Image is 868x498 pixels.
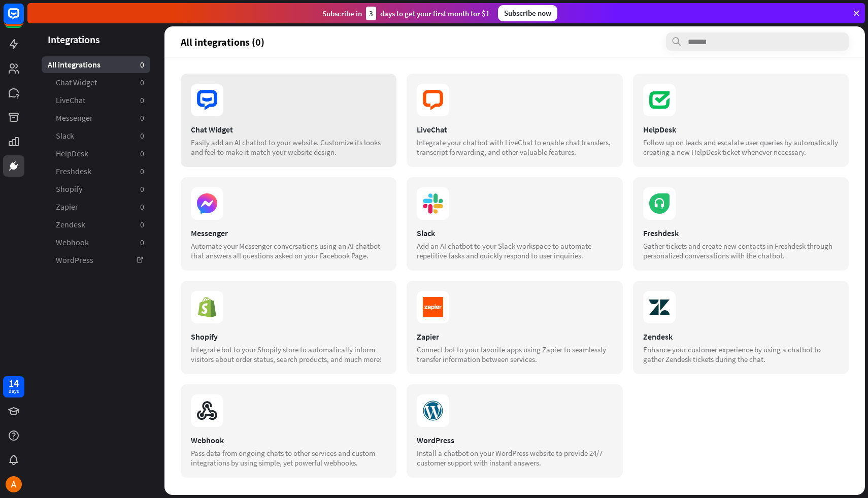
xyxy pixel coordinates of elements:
[643,331,839,342] div: Zendesk
[140,95,144,106] aside: 0
[417,138,612,157] div: Integrate your chatbot with LiveChat to enable chat transfers, transcript forwarding, and other v...
[643,241,839,260] div: Gather tickets and create new contacts in Freshdesk through personalized conversations with the c...
[42,216,150,233] a: Zendesk 0
[140,237,144,248] aside: 0
[417,331,612,342] div: Zapier
[191,228,386,238] div: Messenger
[140,77,144,88] aside: 0
[191,124,386,135] div: Chat Widget
[42,181,150,197] a: Shopify 0
[56,202,78,212] span: Zapier
[42,110,150,126] a: Messenger 0
[417,435,612,445] div: WordPress
[191,331,386,342] div: Shopify
[42,127,150,144] a: Slack 0
[42,74,150,91] a: Chat Widget 0
[417,448,612,468] div: Install a chatbot on your WordPress website to provide 24/7 customer support with instant answers.
[417,345,612,364] div: Connect bot to your favorite apps using Zapier to seamlessly transfer information between services.
[56,219,85,230] span: Zendesk
[42,234,150,251] a: Webhook 0
[42,163,150,180] a: Freshdesk 0
[56,184,82,194] span: Shopify
[27,32,164,46] header: Integrations
[48,59,101,70] span: All integrations
[140,184,144,194] aside: 0
[9,388,19,395] div: days
[56,113,93,123] span: Messenger
[140,113,144,123] aside: 0
[56,237,89,248] span: Webhook
[191,435,386,445] div: Webhook
[181,32,849,51] section: All integrations (0)
[42,145,150,162] a: HelpDesk 0
[56,148,88,159] span: HelpDesk
[42,92,150,109] a: LiveChat 0
[140,148,144,159] aside: 0
[42,252,150,269] a: WordPress
[56,166,91,177] span: Freshdesk
[191,448,386,468] div: Pass data from ongoing chats to other services and custom integrations by using simple, yet power...
[417,124,612,135] div: LiveChat
[56,130,74,141] span: Slack
[140,166,144,177] aside: 0
[322,7,490,20] div: Subscribe in days to get your first month for $1
[643,345,839,364] div: Enhance your customer experience by using a chatbot to gather Zendesk tickets during the chat.
[643,138,839,157] div: Follow up on leads and escalate user queries by automatically creating a new HelpDesk ticket when...
[417,241,612,260] div: Add an AI chatbot to your Slack workspace to automate repetitive tasks and quickly respond to use...
[191,345,386,364] div: Integrate bot to your Shopify store to automatically inform visitors about order status, search p...
[140,130,144,141] aside: 0
[366,7,376,20] div: 3
[9,379,19,388] div: 14
[140,202,144,212] aside: 0
[56,77,97,88] span: Chat Widget
[643,228,839,238] div: Freshdesk
[42,198,150,215] a: Zapier 0
[3,376,24,397] a: 14 days
[140,219,144,230] aside: 0
[8,4,39,35] button: Open LiveChat chat widget
[56,95,85,106] span: LiveChat
[643,124,839,135] div: HelpDesk
[191,138,386,157] div: Easily add an AI chatbot to your website. Customize its looks and feel to make it match your webs...
[498,5,557,21] div: Subscribe now
[417,228,612,238] div: Slack
[140,59,144,70] aside: 0
[191,241,386,260] div: Automate your Messenger conversations using an AI chatbot that answers all questions asked on you...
